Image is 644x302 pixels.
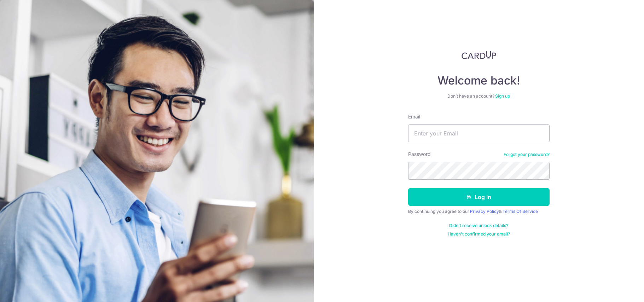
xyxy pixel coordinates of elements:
div: By continuing you agree to our & [408,209,550,214]
img: CardUp Logo [462,51,496,59]
a: Forgot your password? [504,152,550,157]
a: Didn't receive unlock details? [449,223,508,228]
button: Log in [408,188,550,206]
input: Enter your Email [408,124,550,142]
h4: Welcome back! [408,74,550,88]
a: Privacy Policy [470,209,499,214]
label: Password [408,151,431,158]
div: Don’t have an account? [408,93,550,99]
a: Sign up [495,93,510,99]
a: Haven't confirmed your email? [448,231,510,237]
label: Email [408,113,420,120]
a: Terms Of Service [503,209,538,214]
